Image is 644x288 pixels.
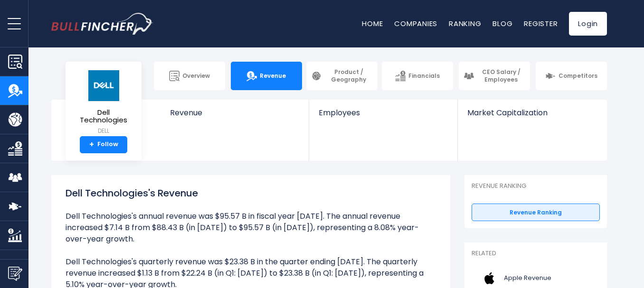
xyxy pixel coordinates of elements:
[161,100,309,133] a: Revenue
[319,108,447,117] span: Employees
[73,127,134,135] small: DELL
[524,19,558,28] a: Register
[408,72,440,80] span: Financials
[569,12,607,36] a: Login
[467,108,597,117] span: Market Capitalization
[472,250,600,258] p: Related
[66,211,436,245] li: Dell Technologies's annual revenue was $95.57 B in fiscal year [DATE]. The annual revenue increas...
[66,186,436,200] h1: Dell Technologies's Revenue
[309,100,457,133] a: Employees
[306,62,378,90] a: Product / Geography
[51,13,153,35] a: Go to homepage
[382,62,453,90] a: Financials
[536,62,607,90] a: Competitors
[51,13,153,35] img: bullfincher logo
[492,19,512,28] a: Blog
[362,19,383,28] a: Home
[394,19,437,28] a: Companies
[182,72,210,80] span: Overview
[472,182,600,190] p: Revenue Ranking
[231,62,302,90] a: Revenue
[449,19,481,28] a: Ranking
[89,140,94,149] strong: +
[260,72,286,80] span: Revenue
[459,62,530,90] a: CEO Salary / Employees
[170,108,300,117] span: Revenue
[324,68,373,83] span: Product / Geography
[559,72,597,80] span: Competitors
[80,136,127,153] a: +Follow
[472,204,600,222] a: Revenue Ranking
[154,62,225,90] a: Overview
[477,68,525,83] span: CEO Salary / Employees
[73,69,134,136] a: Dell Technologies DELL
[458,100,606,133] a: Market Capitalization
[73,109,134,124] span: Dell Technologies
